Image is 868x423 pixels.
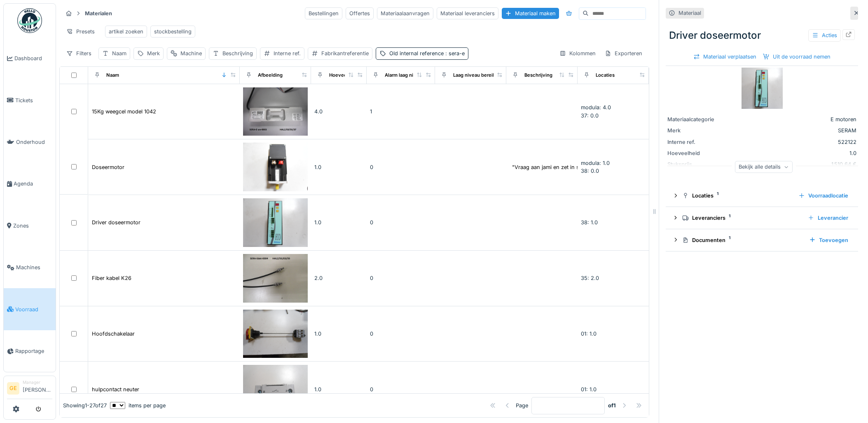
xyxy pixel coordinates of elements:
[314,274,363,282] div: 2.0
[805,212,852,223] div: Leverancier
[23,379,52,385] div: Manager
[106,72,119,79] div: Naam
[666,25,858,46] div: Driver doseermotor
[4,288,56,330] a: Voorraad
[377,7,433,19] div: Materiaalaanvragen
[92,274,131,282] div: Fiber kabel K26
[581,219,598,226] span: 38: 1.0
[370,163,432,171] div: 0
[581,160,610,166] span: modula: 1.0
[669,233,855,248] summary: Documenten1Toevoegen
[243,254,308,303] img: Fiber kabel K26
[682,192,792,200] div: Locaties
[314,219,363,226] div: 1.0
[732,115,856,123] div: E motoren
[795,190,852,201] div: Voorraadlocatie
[760,51,834,62] div: Uit de voorraad nemen
[112,49,126,57] div: Naam
[63,402,107,409] div: Showing 1 - 27 of 27
[4,205,56,247] a: Zones
[4,330,56,372] a: Rapportage
[808,29,841,41] div: Acties
[682,214,801,222] div: Leveranciers
[370,385,432,393] div: 0
[4,247,56,288] a: Machines
[732,127,856,134] div: SERAM
[82,9,115,17] strong: Materialen
[453,72,499,79] div: Laag niveau bereikt?
[110,402,166,409] div: items per page
[346,7,374,19] div: Offertes
[305,7,342,19] div: Bestellingen
[274,49,301,57] div: Interne ref.
[742,68,783,109] img: Driver doseermotor
[444,50,465,56] span: : sera-e
[667,127,729,134] div: Merk
[581,386,597,392] span: 01: 1.0
[243,143,308,191] img: Doseermotor
[667,149,729,157] div: Hoeveelheid
[4,38,56,79] a: Dashboard
[15,347,52,355] span: Rapportage
[13,222,52,230] span: Zones
[732,138,856,146] div: 522122
[690,51,760,62] div: Materiaal verplaatsen
[243,87,308,136] img: 15Kg weegcel model 1042
[581,331,597,337] span: 01: 1.0
[667,138,729,146] div: Interne ref.
[581,104,611,110] span: modula: 4.0
[682,236,802,244] div: Documenten
[581,275,599,281] span: 35: 2.0
[4,79,56,121] a: Tickets
[732,149,856,157] div: 1.0
[17,8,42,33] img: Badge_color-CXgf-gQk.svg
[596,72,615,79] div: Locaties
[370,330,432,338] div: 0
[258,72,283,79] div: Afbeelding
[669,210,855,226] summary: Leveranciers1Leverancier
[243,198,308,247] img: Driver doseermotor
[389,49,465,57] div: Old internal reference
[524,72,552,79] div: Beschrijving
[4,121,56,163] a: Onderhoud
[7,382,19,395] li: GE
[314,163,363,171] div: 1.0
[370,108,432,115] div: 1
[7,379,52,399] a: GE Manager[PERSON_NAME]
[63,47,95,59] div: Filters
[243,310,308,358] img: Hoofdschakelaar
[735,161,793,173] div: Bekijk alle details
[92,163,124,171] div: Doseermotor
[601,47,646,59] div: Exporteren
[14,54,52,62] span: Dashboard
[502,8,559,19] div: Materiaal maken
[806,235,852,246] div: Toevoegen
[4,163,56,204] a: Agenda
[669,188,855,203] summary: Locaties1Voorraadlocatie
[92,219,140,226] div: Driver doseermotor
[437,7,498,19] div: Materiaal leveranciers
[581,168,599,174] span: 38: 0.0
[321,49,369,57] div: Fabrikantreferentie
[92,330,135,338] div: Hoofdschakelaar
[512,163,636,171] div: "Vraag aan jami en zet in stock" Dosseer motor...
[109,28,143,35] div: artikel zoeken
[63,26,98,38] div: Presets
[23,379,52,397] li: [PERSON_NAME]
[678,9,701,17] div: Materiaal
[370,274,432,282] div: 0
[154,28,192,35] div: stockbestelling
[516,402,528,409] div: Page
[92,385,139,393] div: hulpcontact neuter
[16,138,52,146] span: Onderhoud
[314,385,363,393] div: 1.0
[385,72,424,79] div: Alarm laag niveau
[314,330,363,338] div: 1.0
[92,108,156,115] div: 15Kg weegcel model 1042
[314,108,363,115] div: 4.0
[180,49,202,57] div: Machine
[147,49,160,57] div: Merk
[667,115,729,123] div: Materiaalcategorie
[329,72,358,79] div: Hoeveelheid
[15,96,52,104] span: Tickets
